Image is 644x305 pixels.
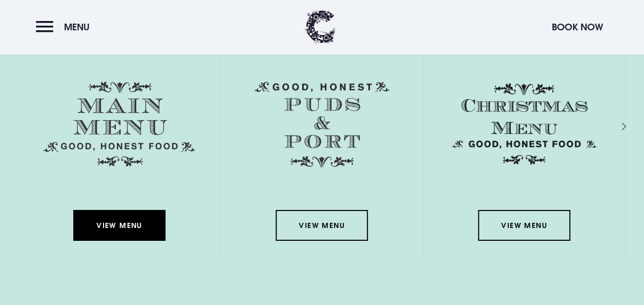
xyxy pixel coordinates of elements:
span: Menu [64,21,90,33]
button: Book Now [547,16,608,38]
button: Menu [36,16,95,38]
a: View Menu [73,210,165,241]
img: Clandeboye Lodge [305,10,336,44]
img: Menu main menu [44,82,195,167]
img: Christmas Menu SVG [448,82,600,167]
div: Next slide [608,119,618,134]
a: View Menu [276,210,368,241]
a: View Menu [478,210,570,241]
img: Menu puds and port [255,82,389,168]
